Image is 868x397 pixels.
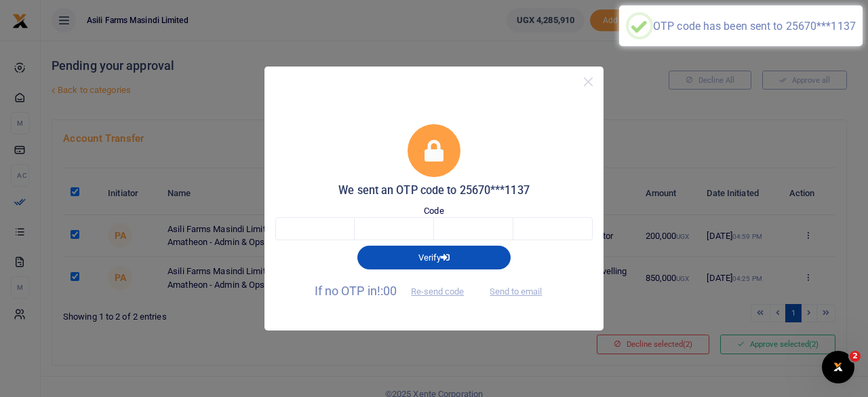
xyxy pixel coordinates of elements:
[275,184,593,197] h5: We sent an OTP code to 25670***1137
[377,284,397,298] span: !:00
[653,20,856,33] div: OTP code has been sent to 25670***1137
[357,246,511,269] button: Verify
[315,284,476,298] span: If no OTP in
[822,351,854,383] iframe: Intercom live chat
[578,72,598,92] button: Close
[850,351,861,362] span: 2
[424,204,443,218] label: Code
